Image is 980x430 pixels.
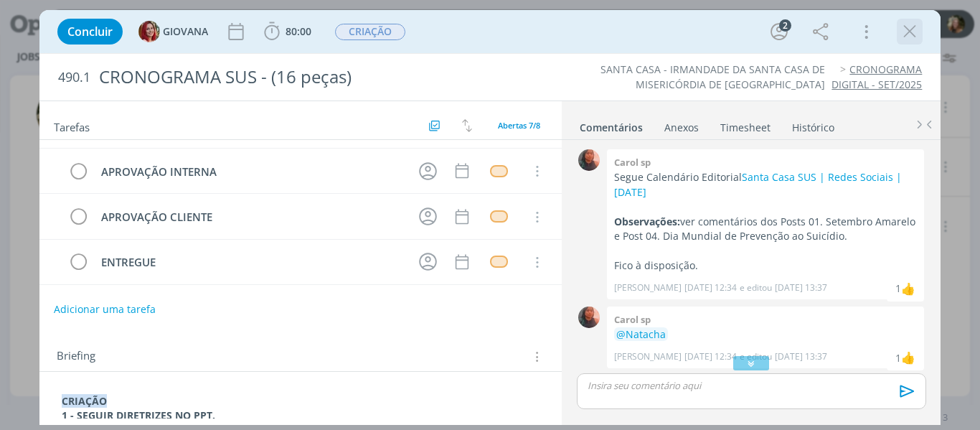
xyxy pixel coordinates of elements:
[901,349,915,366] div: Natacha
[498,120,540,131] span: Abertas 7/8
[614,156,651,169] b: Carol sp
[740,350,772,363] span: e editou
[614,170,902,198] a: Santa Casa SUS | Redes Sociais | [DATE]
[39,10,941,425] div: dialog
[614,170,917,200] p: Segue Calendário Editorial
[768,20,791,43] button: 2
[67,26,113,37] span: Concluir
[138,21,160,42] img: G
[95,253,406,271] div: ENTREGUE
[62,408,215,422] strong: 1 - SEGUIR DIRETRIZES NO PPT.
[600,62,825,90] a: SANTA CASA - IRMANDADE DA SANTA CASA DE MISERICÓRDIA DE [GEOGRAPHIC_DATA]
[779,19,791,32] div: 2
[614,258,917,273] p: Fico à disposição.
[901,280,915,297] div: Natacha
[578,307,600,328] img: C
[614,350,682,363] p: [PERSON_NAME]
[163,27,208,37] span: GIOVANA
[895,350,901,365] div: 1
[775,350,827,363] span: [DATE] 13:37
[895,281,901,296] div: 1
[54,117,90,134] span: Tarefas
[53,296,156,322] button: Adicionar uma tarefa
[334,23,406,41] button: CRIAÇÃO
[286,24,311,38] span: 80:00
[62,394,107,408] strong: CRIAÇÃO
[684,281,737,294] span: [DATE] 12:34
[664,121,699,135] div: Anexos
[58,70,90,85] span: 490.1
[57,19,123,45] button: Concluir
[614,215,680,228] strong: Observações:
[93,60,556,95] div: CRONOGRAMA SUS - (16 peças)
[57,347,95,366] span: Briefing
[95,163,406,181] div: APROVAÇÃO INTERNA
[740,281,772,294] span: e editou
[614,215,917,244] p: ver comentários dos Posts 01. Setembro Amarelo e Post 04. Dia Mundial de Prevenção ao Suicídio.
[335,24,405,40] span: CRIAÇÃO
[684,350,737,363] span: [DATE] 12:34
[616,327,666,341] span: @Natacha
[791,114,835,135] a: Histórico
[579,114,644,135] a: Comentários
[614,281,682,294] p: [PERSON_NAME]
[260,20,315,43] button: 80:00
[614,313,651,326] b: Carol sp
[95,208,406,226] div: APROVAÇÃO CLIENTE
[775,281,827,294] span: [DATE] 13:37
[831,62,922,90] a: CRONOGRAMA DIGITAL - SET/2025
[720,114,771,135] a: Timesheet
[138,21,208,42] button: GGIOVANA
[462,119,472,132] img: arrow-down-up.svg
[578,149,600,171] img: C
